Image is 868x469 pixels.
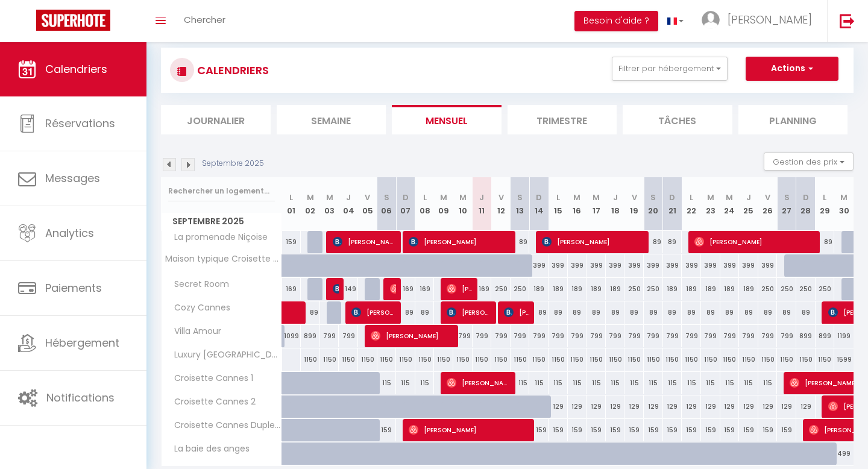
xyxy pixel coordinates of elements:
[587,177,606,231] th: 17
[307,192,314,203] abbr: M
[644,254,663,277] div: 399
[816,231,835,253] div: 89
[644,348,663,371] div: 1150
[796,301,816,324] div: 89
[536,192,542,203] abbr: D
[163,301,233,315] span: Cozy Cannes
[796,348,816,371] div: 1150
[816,278,835,300] div: 250
[301,325,320,347] div: 899
[739,278,758,300] div: 189
[498,192,504,203] abbr: V
[163,395,259,409] span: Croisette Cannes 2
[587,372,606,394] div: 115
[632,192,637,203] abbr: V
[339,348,358,371] div: 1150
[587,301,606,324] div: 89
[644,325,663,347] div: 799
[45,116,115,131] span: Réservations
[758,325,778,347] div: 799
[45,61,107,77] span: Calendriers
[529,301,549,324] div: 89
[644,372,663,394] div: 115
[549,395,568,418] div: 129
[403,192,409,203] abbr: D
[593,192,600,203] abbr: M
[568,395,587,418] div: 129
[326,192,333,203] abbr: M
[817,415,859,460] iframe: Chat
[623,105,732,134] li: Tâches
[739,372,758,394] div: 115
[529,419,549,441] div: 159
[36,10,110,31] img: Super Booking
[434,348,453,371] div: 1150
[682,419,701,441] div: 159
[758,419,778,441] div: 159
[587,348,606,371] div: 1150
[415,372,435,394] div: 115
[834,177,854,231] th: 30
[529,254,549,277] div: 399
[739,254,758,277] div: 399
[758,348,778,371] div: 1150
[574,11,658,31] button: Besoin d'aide ?
[777,325,796,347] div: 799
[549,177,568,231] th: 15
[606,395,625,418] div: 129
[390,277,397,300] span: [PERSON_NAME]
[282,278,301,300] div: 169
[624,301,644,324] div: 89
[644,301,663,324] div: 89
[663,231,682,253] div: 89
[491,278,511,300] div: 250
[726,192,733,203] abbr: M
[163,254,284,263] span: Maison typique Croisette Cannes
[682,395,701,418] div: 129
[377,348,397,371] div: 1150
[377,372,397,394] div: 115
[606,348,625,371] div: 1150
[587,419,606,441] div: 159
[549,278,568,300] div: 189
[409,418,531,441] span: [PERSON_NAME]
[392,105,502,134] li: Mensuel
[796,325,816,347] div: 899
[358,177,377,231] th: 05
[396,348,415,371] div: 1150
[720,325,740,347] div: 799
[415,301,435,324] div: 89
[587,254,606,277] div: 399
[473,325,492,347] div: 799
[491,177,511,231] th: 12
[289,192,293,203] abbr: L
[758,278,778,300] div: 250
[739,348,758,371] div: 1150
[682,325,701,347] div: 799
[511,348,530,371] div: 1150
[644,278,663,300] div: 250
[777,348,796,371] div: 1150
[720,372,740,394] div: 115
[529,177,549,231] th: 14
[663,177,682,231] th: 21
[765,192,770,203] abbr: V
[339,325,358,347] div: 799
[549,348,568,371] div: 1150
[517,192,523,203] abbr: S
[720,177,740,231] th: 24
[624,325,644,347] div: 799
[162,213,281,230] span: Septembre 2025
[377,419,397,441] div: 159
[45,171,100,186] span: Messages
[606,177,625,231] th: 18
[587,278,606,300] div: 189
[840,13,855,28] img: logout
[339,177,358,231] th: 04
[568,301,587,324] div: 89
[587,325,606,347] div: 799
[384,192,389,203] abbr: S
[758,372,778,394] div: 115
[720,278,740,300] div: 189
[682,278,701,300] div: 189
